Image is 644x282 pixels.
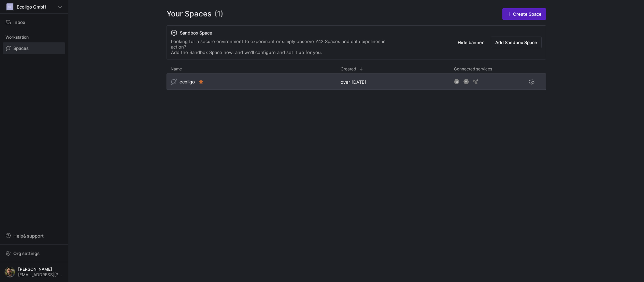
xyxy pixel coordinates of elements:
[491,37,542,48] button: Add Sandbox Space
[513,11,542,17] span: Create Space
[18,267,63,272] span: [PERSON_NAME]
[3,42,65,54] a: Spaces
[3,230,65,242] button: Help& support
[3,16,65,28] button: Inbox
[3,265,65,279] button: https://storage.googleapis.com/y42-prod-data-exchange/images/7e7RzXvUWcEhWhf8BYUbRCghczaQk4zBh2Nv...
[180,30,212,36] span: Sandbox Space
[341,67,356,71] span: Created
[17,4,46,10] span: Ecoligo GmbH
[4,267,15,278] img: https://storage.googleapis.com/y42-prod-data-exchange/images/7e7RzXvUWcEhWhf8BYUbRCghczaQk4zBh2Nv...
[13,19,25,25] span: Inbox
[171,39,400,55] div: Looking for a secure environment to experiment or simply observe Y42 Spaces and data pipelines in...
[13,251,40,256] span: Org settings
[3,247,65,259] button: Org settings
[3,32,65,42] div: Workstation
[214,8,223,20] span: (1)
[458,40,484,45] span: Hide banner
[171,67,182,71] span: Name
[13,233,44,239] span: Help & support
[502,8,546,20] a: Create Space
[180,79,195,84] span: ecoligo
[18,272,63,277] span: [EMAIL_ADDRESS][PERSON_NAME][DOMAIN_NAME]
[13,45,29,51] span: Spaces
[3,251,65,257] a: Org settings
[167,73,546,93] div: Press SPACE to select this row.
[6,3,13,10] div: EG
[495,40,537,45] span: Add Sandbox Space
[341,79,366,85] span: over [DATE]
[454,67,492,71] span: Connected services
[167,8,212,20] span: Your Spaces
[453,37,488,48] button: Hide banner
